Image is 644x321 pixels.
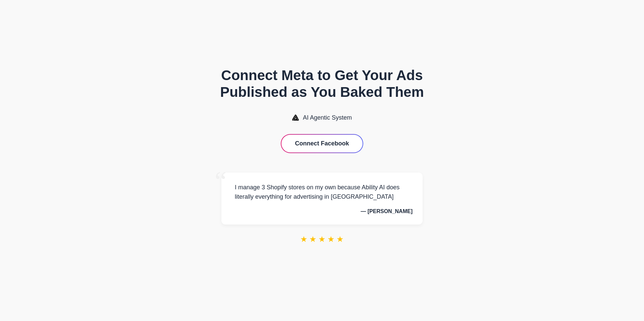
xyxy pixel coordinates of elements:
[231,183,413,202] p: I manage 3 Shopify stores on my own because Ability AI does literally everything for advertising ...
[318,235,326,244] span: ★
[281,135,362,152] button: Connect Facebook
[336,235,344,244] span: ★
[309,235,317,244] span: ★
[231,208,413,214] p: — [PERSON_NAME]
[215,166,227,196] span: “
[195,67,449,101] h1: Connect Meta to Get Your Ads Published as You Baked Them
[292,115,299,121] img: AI Agentic System Logo
[327,235,335,244] span: ★
[303,114,352,121] span: AI Agentic System
[300,235,308,244] span: ★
